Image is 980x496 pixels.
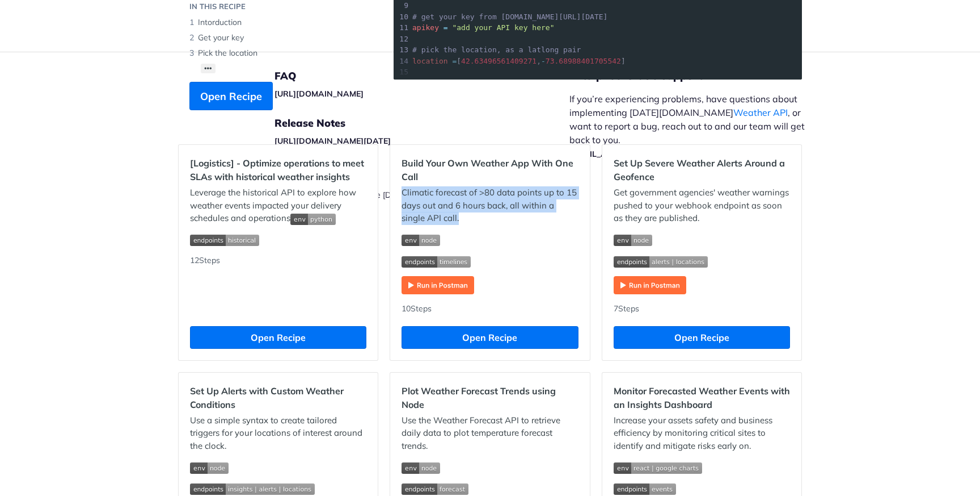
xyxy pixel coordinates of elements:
[614,303,790,315] div: 7 Steps
[190,461,366,474] span: Expand image
[402,461,578,474] span: Expand image
[190,255,366,315] div: 12 Steps
[402,186,578,225] p: Climatic forecast of >80 data points up to 15 days out and 6 hours back, all within a single API ...
[614,414,790,453] p: Increase your assets safety and business efficiency by monitoring critical sites to identify and ...
[614,276,686,294] img: Run in Postman
[402,384,578,411] h2: Plot Weather Forecast Trends using Node
[189,1,246,12] div: IN THIS RECIPE
[190,326,366,349] button: Open Recipe
[189,30,371,45] li: Get your key
[189,45,371,61] li: Pick the location
[402,235,440,246] img: env
[190,234,366,247] span: Expand image
[190,482,366,495] span: Expand image
[402,484,468,495] img: endpoint
[614,279,686,290] a: Expand image
[402,276,474,294] img: Run in Postman
[274,136,391,146] a: [URL][DOMAIN_NAME][DATE]
[614,482,790,495] span: Expand image
[402,326,578,349] button: Open Recipe
[402,279,474,290] a: Expand image
[614,384,790,411] h2: Monitor Forecasted Weather Events with an Insights Dashboard
[614,186,790,225] p: Get government agencies' weather warnings pushed to your webhook endpoint as soon as they are pub...
[402,234,578,247] span: Expand image
[614,326,790,349] button: Open Recipe
[190,484,315,495] img: endpoint
[614,255,790,268] span: Expand image
[402,482,578,495] span: Expand image
[290,212,336,223] span: Expand image
[402,303,578,315] div: 10 Steps
[614,234,790,247] span: Expand image
[190,462,229,474] img: env
[201,64,216,73] button: •••
[190,384,366,411] h2: Set Up Alerts with Custom Weather Conditions
[402,255,578,268] span: Expand image
[402,256,471,268] img: endpoint
[614,461,790,474] span: Expand image
[402,414,578,453] p: Use the Weather Forecast API to retrieve daily data to plot temperature forecast trends.
[189,15,371,30] li: Intorduction
[614,156,790,184] h2: Set Up Severe Weather Alerts Around a Geofence
[614,484,676,495] img: endpoint
[614,462,702,474] img: env
[614,256,708,268] img: endpoint
[190,186,366,225] p: Leverage the historical API to explore how weather events impacted your delivery schedules and op...
[200,89,262,104] span: Open Recipe
[402,462,440,474] img: env
[190,414,366,453] p: Use a simple syntax to create tailored triggers for your locations of interest around the clock.
[190,235,259,246] img: endpoint
[190,156,366,184] h2: [Logistics] - Optimize operations to meet SLAs with historical weather insights
[402,156,578,184] h2: Build Your Own Weather App With One Call
[614,235,652,246] img: env
[290,214,336,225] img: env
[189,82,273,110] button: Open Recipe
